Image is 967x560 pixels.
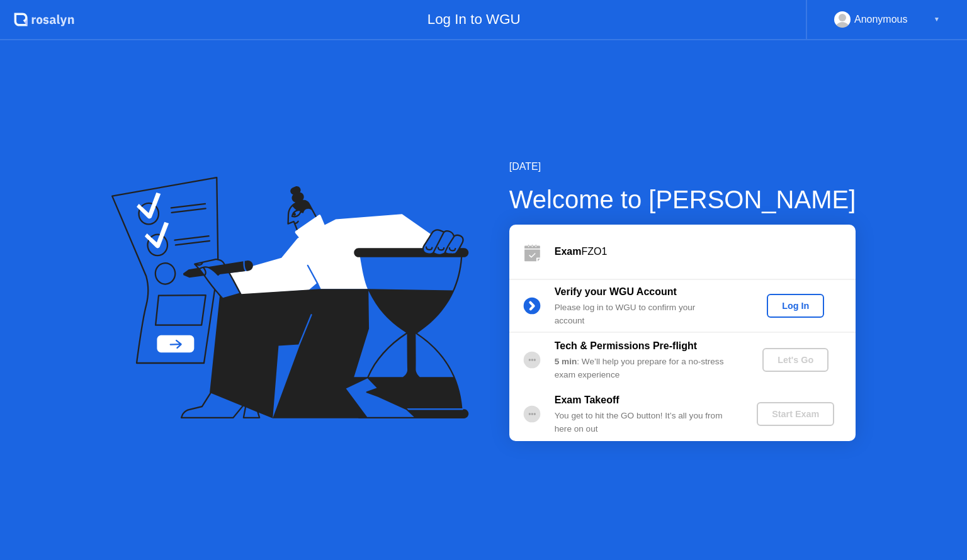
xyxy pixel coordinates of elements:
div: FZO1 [555,244,856,259]
b: Exam Takeoff [555,395,619,405]
b: 5 min [555,357,577,366]
div: Please log in to WGU to confirm your account [555,301,736,327]
b: Verify your WGU Account [555,286,677,297]
div: : We’ll help you prepare for a no-stress exam experience [555,356,736,381]
div: ▼ [934,11,940,28]
div: Log In [772,301,819,311]
div: You get to hit the GO button! It’s all you from here on out [555,410,736,435]
div: Let's Go [767,355,823,365]
div: [DATE] [509,159,856,174]
b: Tech & Permissions Pre-flight [555,340,697,351]
button: Let's Go [762,348,828,372]
div: Welcome to [PERSON_NAME] [509,181,856,218]
button: Log In [767,294,824,318]
div: Start Exam [762,409,829,419]
div: Anonymous [854,11,908,28]
button: Start Exam [757,402,834,426]
b: Exam [555,246,582,257]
